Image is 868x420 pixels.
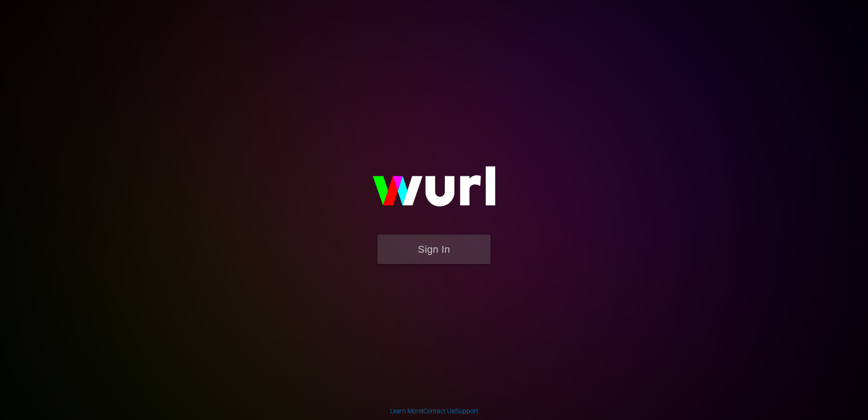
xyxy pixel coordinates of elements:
button: Sign In [377,235,491,264]
a: Support [456,407,478,415]
a: Learn More [390,407,422,415]
a: Contact Us [423,407,454,415]
img: wurl-logo-on-black-223613ac3d8ba8fe6dc639794a292ebdb59501304c7dfd60c99c58986ef67473.svg [344,147,524,235]
div: | | [390,406,478,415]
